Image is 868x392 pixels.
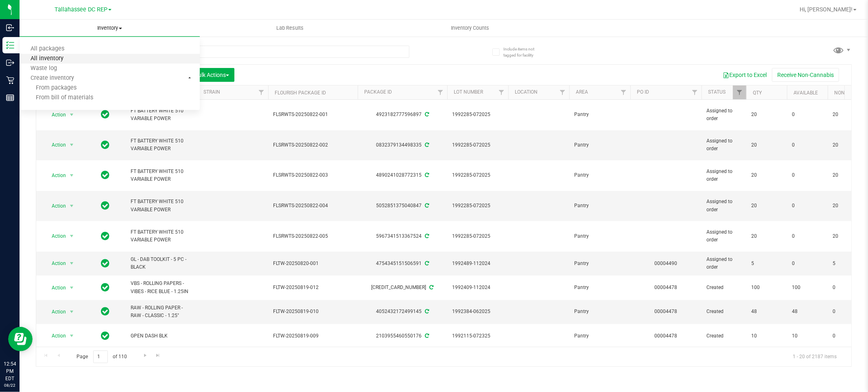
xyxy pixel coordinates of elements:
span: Action [44,200,66,212]
span: FT BATTERY WHITE 510 VARIABLE POWER [131,168,192,183]
span: select [67,200,77,212]
span: Created [706,332,741,340]
p: 08/22 [4,382,16,388]
a: 00004490 [655,261,678,266]
span: 20 [751,111,782,118]
a: 00004478 [655,285,678,290]
span: Sync from Compliance System [424,203,429,208]
div: 4052432172499145 [356,308,448,315]
div: 5052851375040847 [356,202,448,210]
input: 1 [93,350,108,363]
a: Status [708,89,726,95]
span: Assigned to order [706,168,741,183]
span: In Sync [101,109,110,120]
span: Sync from Compliance System [424,233,429,239]
a: Location [515,89,538,95]
span: VBS - ROLLING PAPERS - VIBES - RICE BLUE - 1.25IN [131,280,192,295]
span: select [67,230,77,242]
span: Pantry [574,111,625,118]
span: All packages [20,46,75,53]
a: Go to the next page [139,350,151,361]
span: Pantry [574,332,625,340]
span: 20 [833,202,864,210]
span: From packages [20,85,77,92]
a: Filter [556,85,569,99]
inline-svg: Reports [6,94,14,102]
span: Hi, [PERSON_NAME]! [800,6,853,13]
span: 1 - 20 of 2187 items [786,350,843,363]
span: 20 [833,171,864,179]
span: FT BATTERY WHITE 510 VARIABLE POWER [131,137,192,153]
span: 5 [751,260,782,267]
span: 20 [751,202,782,210]
span: 10 [792,332,823,340]
span: 1992115-072325 [452,332,503,340]
span: 0 [833,284,864,291]
span: Sync from Compliance System [424,172,429,178]
span: 48 [792,308,823,315]
span: In Sync [101,330,110,342]
span: Assigned to order [706,256,741,271]
span: Sync from Compliance System [424,112,429,117]
span: Assigned to order [706,107,741,123]
div: [CREDIT_CARD_NUMBER] [356,284,448,291]
a: Package ID [364,89,392,95]
span: select [67,139,77,151]
span: 1992285-072025 [452,141,503,149]
span: Pantry [574,141,625,149]
span: select [67,258,77,269]
button: Receive Non-Cannabis [772,68,839,82]
span: Assigned to order [706,228,741,244]
a: Qty [753,90,762,96]
span: 1992285-072025 [452,202,503,210]
span: FLSRWTS-20250822-001 [273,111,353,118]
a: Filter [733,85,746,99]
span: Sync from Compliance System [424,309,429,314]
span: In Sync [101,230,110,242]
span: 20 [751,232,782,240]
span: Action [44,230,66,242]
span: FLTW-20250819-010 [273,308,353,315]
span: In Sync [101,258,110,269]
span: Waste log [20,65,68,72]
span: Lab Results [265,24,315,32]
span: Pantry [574,171,625,179]
div: 5967341513367524 [356,232,448,240]
span: GL - DAB TOOLKIT - 5 PC - BLACK [131,256,192,271]
span: Created [706,308,741,315]
span: FT BATTERY WHITE 510 VARIABLE POWER [131,107,192,123]
div: 4890241028772315 [356,171,448,179]
span: 1992409-112024 [452,284,503,291]
a: Strain [203,89,220,95]
span: Assigned to order [706,137,741,153]
a: Inventory Counts [380,20,560,37]
span: In Sync [101,306,110,317]
span: Pantry [574,308,625,315]
span: Pantry [574,260,625,267]
span: 0 [792,260,823,267]
span: Sync from Compliance System [424,142,429,148]
span: Page of 110 [70,350,134,363]
a: PO ID [637,89,649,95]
span: select [67,330,77,342]
span: Tallahassee DC REP [55,6,107,13]
span: 0 [833,332,864,340]
a: 00004478 [655,309,678,314]
inline-svg: Inventory [6,41,14,49]
inline-svg: Retail [6,76,14,84]
span: Include items not tagged for facility [503,46,544,58]
span: 1992384-062025 [452,308,503,315]
span: 10 [751,332,782,340]
span: 20 [833,111,864,118]
a: 00004478 [655,333,678,339]
a: Lab Results [200,20,380,37]
span: 20 [833,141,864,149]
span: FLTW-20250819-012 [273,284,353,291]
a: Lot Number [454,89,483,95]
a: Flourish Package ID [275,90,326,96]
span: In Sync [101,139,110,151]
span: RAW - ROLLING PAPER - RAW - CLASSIC - 1.25" [131,304,192,320]
span: 100 [751,284,782,291]
span: FLSRWTS-20250822-004 [273,202,353,210]
span: 0 [792,141,823,149]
